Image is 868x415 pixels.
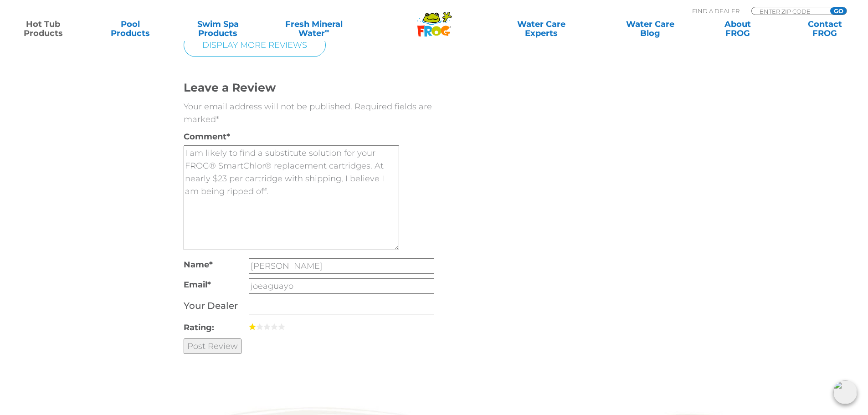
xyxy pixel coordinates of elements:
input: GO [830,7,847,15]
a: Display More Reviews [184,33,326,57]
a: Swim SpaProducts [184,20,252,38]
a: Fresh MineralWater∞ [271,20,356,38]
a: 3 [263,323,271,330]
input: Post Review [184,338,241,354]
a: Hot TubProducts [9,20,77,38]
a: 4 [271,323,278,330]
a: ContactFROG [791,20,859,38]
a: 2 [256,323,263,330]
a: 5 [278,323,285,330]
img: openIcon [833,380,857,404]
sup: ∞ [325,27,329,34]
a: PoolProducts [97,20,164,38]
a: Water CareBlog [616,20,684,38]
a: AboutFROG [704,20,771,38]
a: 1 [249,323,256,330]
input: Zip Code Form [759,7,820,15]
p: Find A Dealer [692,7,740,15]
h3: Leave a Review [184,80,434,96]
span: Your email address will not be published. [184,102,352,112]
label: Comment [184,130,249,143]
a: Water CareExperts [486,20,596,38]
label: Name [184,258,249,271]
label: Rating: [184,321,249,334]
label: Email [184,278,249,291]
